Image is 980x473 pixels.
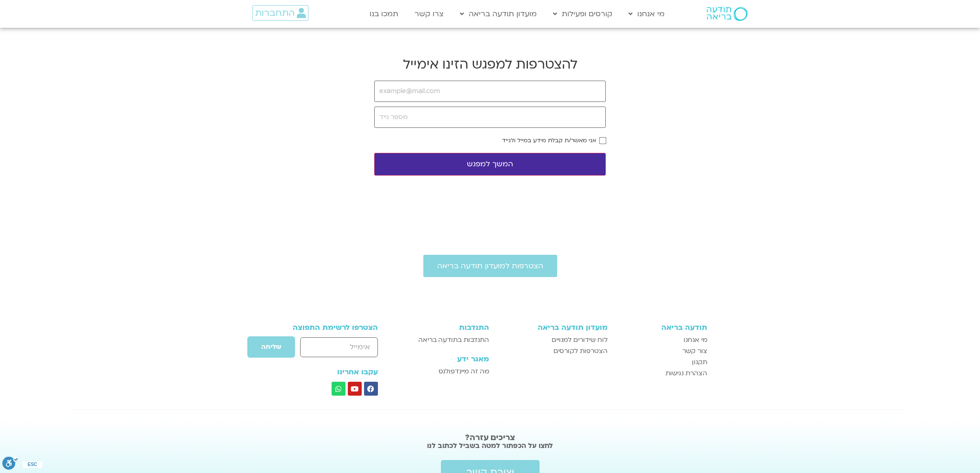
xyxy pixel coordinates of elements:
[273,368,378,376] h3: עקבו אחרינו
[617,368,708,379] a: הצהרת נגישות
[403,323,489,332] h3: התנדבות
[437,262,543,270] span: הצטרפות למועדון תודעה בריאה
[684,334,707,346] span: מי אנחנו
[365,5,403,23] a: תמכו בנו
[455,5,541,23] a: מועדון תודעה בריאה
[249,441,731,450] h2: לחצו על הכפתור למטה בשביל לכתוב לנו
[682,346,707,357] span: צור קשר
[403,334,489,346] a: התנדבות בתודעה בריאה
[403,355,489,363] h3: מאגר ידע
[552,334,608,346] span: לוח שידורים למנויים
[498,334,607,346] a: לוח שידורים למנויים
[617,323,708,332] h3: תודעה בריאה
[273,336,378,363] form: טופס חדש
[374,81,606,102] input: example@mail.com
[403,366,489,377] a: מה זה מיינדפולנס
[249,433,731,442] h2: צריכים עזרה?
[439,366,489,377] span: מה זה מיינדפולנס
[273,323,378,332] h3: הצטרפו לרשימת התפוצה
[247,336,295,358] button: שליחה
[707,7,748,21] img: תודעה בריאה
[498,346,607,357] a: הצטרפות לקורסים
[261,343,281,351] span: שליחה
[666,368,707,379] span: הצהרת נגישות
[374,153,606,176] button: המשך למפגש
[498,323,607,332] h3: מועדון תודעה בריאה
[300,337,377,357] input: אימייל
[502,137,596,144] label: אני מאשר/ת קבלת מידע במייל ולנייד
[252,5,308,21] a: התחברות
[410,5,448,23] a: צרו קשר
[553,346,608,357] span: הצטרפות לקורסים
[374,107,606,128] input: מספר נייד
[617,334,708,346] a: מי אנחנו
[374,56,606,73] h2: להצטרפות למפגש הזינו אימייל
[617,346,708,357] a: צור קשר
[255,8,295,18] span: התחברות
[548,5,617,23] a: קורסים ופעילות
[423,255,557,277] a: הצטרפות למועדון תודעה בריאה
[692,357,707,368] span: תקנון
[418,334,489,346] span: התנדבות בתודעה בריאה
[617,357,708,368] a: תקנון
[624,5,669,23] a: מי אנחנו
